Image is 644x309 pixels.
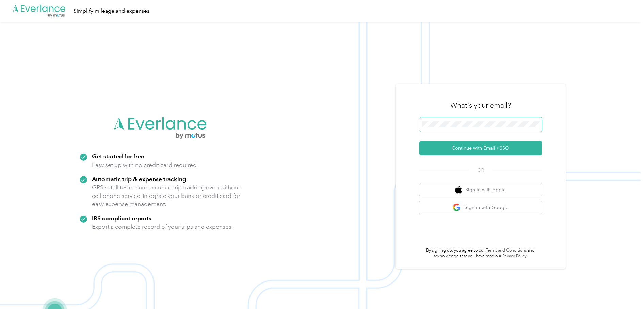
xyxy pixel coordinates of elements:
[419,141,542,155] button: Continue with Email / SSO
[453,203,461,212] img: google logo
[92,175,186,183] strong: Automatic trip & expense tracking
[74,7,149,15] div: Simplify mileage and expenses
[486,248,527,253] a: Terms and Conditions
[419,247,542,259] p: By signing up, you agree to our and acknowledge that you have read our .
[92,183,241,208] p: GPS satellites ensure accurate trip tracking even without cell phone service. Integrate your bank...
[455,186,462,194] img: apple logo
[92,161,197,169] p: Easy set up with no credit card required
[469,167,493,174] span: OR
[92,153,144,160] strong: Get started for free
[419,183,542,196] button: apple logoSign in with Apple
[92,223,233,231] p: Export a complete record of your trips and expenses.
[502,254,527,259] a: Privacy Policy
[606,271,644,309] iframe: Everlance-gr Chat Button Frame
[450,101,511,110] h3: What's your email?
[92,214,151,222] strong: IRS compliant reports
[419,201,542,214] button: google logoSign in with Google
